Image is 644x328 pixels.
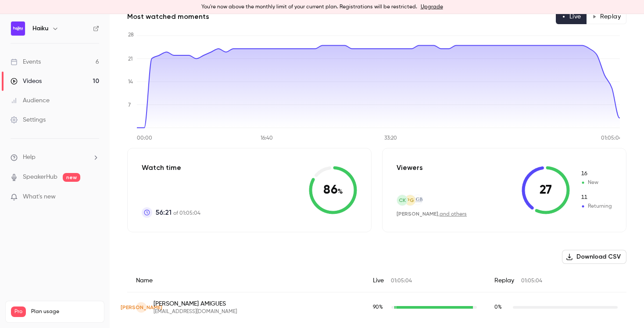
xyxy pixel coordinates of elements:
[587,9,626,24] button: Replay
[127,292,626,323] div: j.amigues@selarl-act.fr
[562,250,626,264] button: Download CSV
[89,193,99,201] iframe: Noticeable Trigger
[156,207,172,218] span: 56:21
[261,136,273,141] tspan: 16:40
[413,195,422,205] img: bgb-associes.com
[31,308,99,315] span: Plan usage
[397,211,438,217] span: [PERSON_NAME]
[128,32,134,38] tspan: 28
[397,210,467,218] div: ,
[11,22,25,36] img: Haiku
[128,79,133,85] tspan: 14
[128,57,132,62] tspan: 21
[154,299,237,308] span: [PERSON_NAME] AMIGUES
[154,308,237,315] span: [EMAIL_ADDRESS][DOMAIN_NAME]
[32,24,48,33] h6: Haiku
[63,173,80,182] span: new
[11,115,46,124] div: Settings
[399,196,406,204] span: CK
[11,153,99,162] li: help-dropdown-opener
[156,207,200,218] p: of 01:05:04
[601,136,622,141] tspan: 01:05:04
[421,4,443,11] a: Upgrade
[406,196,414,204] span: PG
[373,305,383,310] span: 90 %
[397,162,423,173] p: Viewers
[521,278,542,284] span: 01:05:04
[11,77,42,86] div: Videos
[556,9,587,24] button: Live
[11,96,50,105] div: Audience
[11,306,26,317] span: Pro
[391,278,412,284] span: 01:05:04
[486,269,626,292] div: Replay
[23,173,57,182] a: SpeakerHub
[373,303,387,311] span: Live watch time
[11,58,41,66] div: Events
[494,303,508,311] span: Replay watch time
[142,162,200,173] p: Watch time
[23,153,36,162] span: Help
[580,194,612,202] span: Returning
[127,269,364,292] div: Name
[23,192,56,202] span: What's new
[494,305,502,310] span: 0 %
[580,179,612,187] span: New
[137,136,152,141] tspan: 00:00
[128,103,131,108] tspan: 7
[580,202,612,210] span: Returning
[440,212,467,217] a: and others
[580,170,612,178] span: New
[127,11,209,22] h2: Most watched moments
[364,269,486,292] div: Live
[384,136,397,141] tspan: 33:20
[121,303,162,311] span: [PERSON_NAME]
